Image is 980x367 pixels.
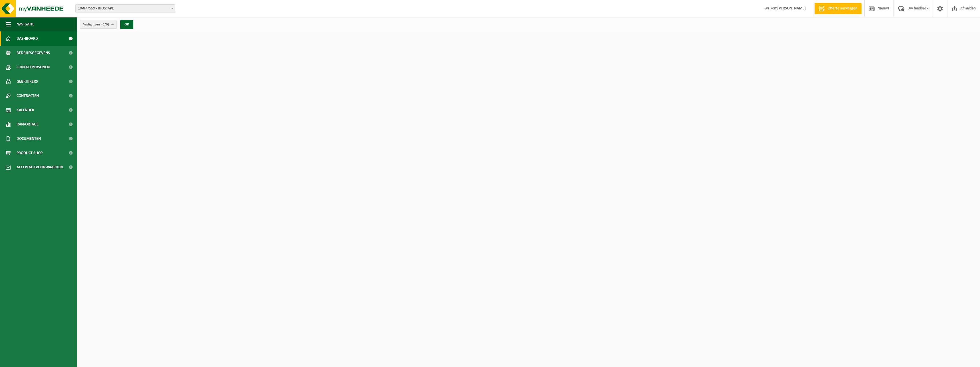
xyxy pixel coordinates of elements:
span: Contactpersonen [17,60,50,74]
span: Vestigingen [83,20,109,29]
span: Contracten [17,89,39,103]
span: Documenten [17,131,41,146]
span: Kalender [17,103,34,117]
span: Dashboard [17,31,38,46]
span: Bedrijfsgegevens [17,46,50,60]
span: Acceptatievoorwaarden [17,160,63,174]
span: 10-877559 - BIOSCAPE [76,5,175,13]
span: 10-877559 - BIOSCAPE [75,4,175,13]
span: Rapportage [17,117,39,131]
span: Gebruikers [17,74,38,89]
button: Vestigingen(6/6) [80,20,117,29]
strong: [PERSON_NAME] [777,6,806,11]
a: Offerte aanvragen [814,3,861,14]
button: OK [120,20,133,29]
span: Offerte aanvragen [826,6,859,11]
count: (6/6) [101,23,109,26]
span: Product Shop [17,146,43,160]
span: Navigatie [17,17,34,31]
